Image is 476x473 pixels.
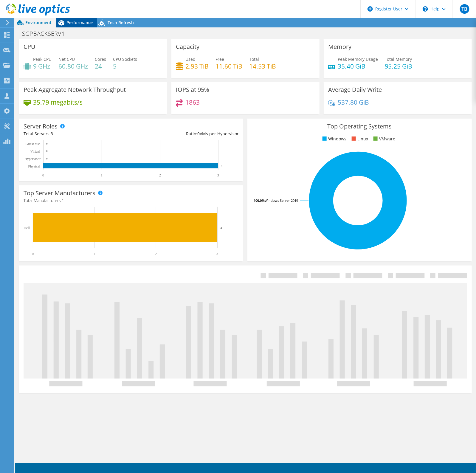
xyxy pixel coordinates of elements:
[25,20,52,25] span: Environment
[197,131,200,137] span: 0
[159,173,161,177] text: 2
[28,164,40,168] text: Physical
[58,63,88,69] h4: 60.80 GHz
[460,4,469,14] span: TB
[385,56,412,62] span: Total Memory
[221,165,223,168] text: 3
[30,149,41,153] text: Virtual
[249,56,259,62] span: Total
[24,44,35,50] h3: CPU
[216,252,218,256] text: 3
[338,99,369,106] h4: 537.80 GiB
[350,136,368,142] li: Linux
[24,226,30,230] text: Dell
[46,142,48,145] text: 0
[265,198,298,203] tspan: Windows Server 2019
[51,131,53,137] span: 3
[26,142,41,146] text: Guest VM
[24,123,58,130] h3: Server Roles
[176,44,199,50] h3: Capacity
[185,63,209,69] h4: 2.93 TiB
[95,56,106,62] span: Cores
[24,131,131,137] div: Total Servers:
[252,123,467,130] h3: Top Operating Systems
[93,252,95,256] text: 1
[24,190,95,196] h3: Top Server Manufacturers
[24,157,41,161] text: Hypervisor
[19,30,74,37] h1: SGPBACKSERV1
[321,136,346,142] li: Windows
[249,63,276,69] h4: 14.53 TiB
[338,56,378,62] span: Peak Memory Usage
[33,99,83,106] h4: 35.79 megabits/s
[46,150,48,153] text: 0
[385,63,413,69] h4: 95.25 GiB
[42,173,44,177] text: 0
[220,226,222,229] text: 3
[215,56,224,62] span: Free
[215,63,242,69] h4: 11.60 TiB
[113,56,137,62] span: CPU Sockets
[101,173,103,177] text: 1
[328,44,351,50] h3: Memory
[254,198,265,203] tspan: 100.0%
[108,20,134,25] span: Tech Refresh
[185,99,200,106] h4: 1863
[33,56,52,62] span: Peak CPU
[185,56,196,62] span: Used
[338,63,378,69] h4: 35.40 GiB
[62,198,64,203] span: 1
[113,63,137,69] h4: 5
[328,86,382,93] h3: Average Daily Write
[176,86,209,93] h3: IOPS at 95%
[423,6,428,12] svg: \n
[58,56,75,62] span: Net CPU
[217,173,219,177] text: 3
[372,136,395,142] li: VMware
[155,252,157,256] text: 2
[46,157,48,160] text: 0
[95,63,106,69] h4: 24
[24,197,239,204] h4: Total Manufacturers:
[32,252,34,256] text: 0
[24,86,126,93] h3: Peak Aggregate Network Throughput
[66,20,93,25] span: Performance
[33,63,52,69] h4: 9 GHz
[131,131,239,137] div: Ratio: VMs per Hypervisor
